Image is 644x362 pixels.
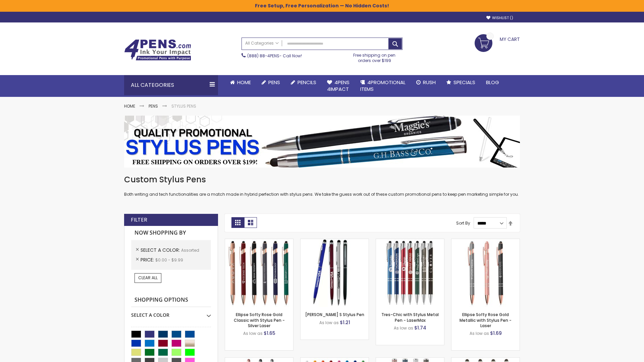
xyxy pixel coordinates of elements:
strong: Now Shopping by [131,226,211,240]
a: Tres-Chic with Stylus Metal Pen - LaserMax [381,312,439,323]
a: Pens [149,103,158,109]
a: Pens [256,75,285,90]
a: 4PROMOTIONALITEMS [355,75,411,97]
span: 4PROMOTIONAL ITEMS [360,79,406,93]
a: [PERSON_NAME] S Stylus Pen [305,312,364,317]
strong: Grid [231,217,244,228]
span: Rush [423,79,436,86]
span: Specials [453,79,475,86]
span: Select A Color [141,247,181,253]
img: Ellipse Softy Rose Gold Metallic with Stylus Pen - Laser-Assorted [451,239,520,307]
a: Ellipse Softy Rose Gold Classic with Stylus Pen - Silver Laser-Assorted [225,239,293,244]
a: All Categories [242,38,282,49]
div: Free shipping on pen orders over $199 [346,50,403,63]
span: Assorted [181,247,199,253]
a: Clear All [135,273,161,283]
a: (888) 88-4PENS [247,53,279,59]
a: Blog [481,75,504,90]
span: All Categories [245,41,279,46]
span: - Call Now! [247,53,302,59]
div: Both writing and tech functionalities are a match made in hybrid perfection with stylus pens. We ... [124,174,520,197]
strong: Filter [131,216,147,224]
strong: Stylus Pens [171,103,196,109]
span: Clear All [138,275,158,281]
span: Price [141,256,155,263]
span: 4Pens 4impact [327,79,350,93]
span: Blog [486,79,499,86]
a: Pencils [285,75,322,90]
a: 4Pens4impact [322,75,355,97]
a: Home [225,75,256,90]
a: Specials [441,75,481,90]
span: $0.00 - $9.99 [155,257,183,263]
div: All Categories [124,75,218,95]
h1: Custom Stylus Pens [124,174,520,185]
a: Ellipse Softy Rose Gold Metallic with Stylus Pen - Laser-Assorted [451,239,520,244]
span: $1.69 [490,330,502,337]
span: As low as [470,330,489,336]
span: Pens [268,79,280,86]
span: Home [237,79,251,86]
span: $1.21 [340,319,350,326]
div: Select A Color [131,307,211,318]
span: $1.74 [414,324,426,331]
a: Tres-Chic with Stylus Metal Pen - LaserMax-Assorted [376,239,444,244]
img: Stylus Pens [124,116,520,168]
span: $1.65 [264,330,275,337]
img: Tres-Chic with Stylus Metal Pen - LaserMax-Assorted [376,239,444,307]
span: Pencils [298,79,316,86]
span: As low as [319,320,339,325]
strong: Shopping Options [131,293,211,307]
span: As low as [243,330,263,336]
a: Rush [411,75,441,90]
span: As low as [394,325,413,331]
img: Ellipse Softy Rose Gold Classic with Stylus Pen - Silver Laser-Assorted [225,239,293,307]
a: Ellipse Softy Rose Gold Classic with Stylus Pen - Silver Laser [234,312,285,328]
img: 4Pens Custom Pens and Promotional Products [124,39,191,61]
a: Home [124,103,135,109]
a: Wishlist [486,15,513,20]
a: Meryl S Stylus Pen-Assorted [301,239,369,244]
img: Meryl S Stylus Pen-Assorted [301,239,369,307]
a: Ellipse Softy Rose Gold Metallic with Stylus Pen - Laser [460,312,512,328]
label: Sort By [456,220,470,226]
